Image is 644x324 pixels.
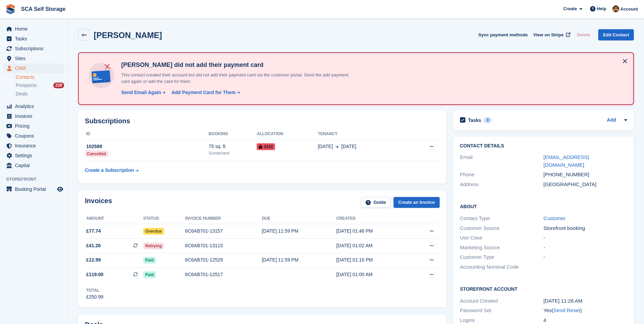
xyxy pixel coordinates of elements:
span: Paid [143,257,156,264]
a: menu [3,131,64,141]
div: [PHONE_NUMBER] [544,171,627,179]
a: menu [3,24,64,34]
a: menu [3,184,64,194]
div: Accounting Nominal Code [460,263,544,271]
div: Contact Type [460,215,544,222]
span: Analytics [15,102,56,111]
a: menu [3,34,64,43]
a: Guide [361,197,391,208]
span: Prospects [16,82,37,89]
span: Account [620,6,638,13]
h4: [PERSON_NAME] did not add their payment card [118,61,356,69]
span: Home [15,24,56,34]
span: Insurance [15,141,56,150]
div: [DATE] 01:00 AM [336,271,410,278]
span: Settings [15,151,56,160]
th: Allocation [257,129,318,140]
div: 6C6AB701-12529 [185,256,262,264]
span: 2102 [257,143,275,150]
div: Account Created [460,297,544,305]
div: - [544,244,627,252]
a: View on Stripe [531,29,572,40]
h2: Subscriptions [85,117,440,125]
a: menu [3,102,64,111]
a: menu [3,64,64,73]
a: menu [3,151,64,160]
div: [GEOGRAPHIC_DATA] [544,181,627,188]
h2: Contact Details [460,143,627,149]
div: 102589 [85,143,209,150]
th: Invoice number [185,213,262,224]
th: Created [336,213,410,224]
div: Send Email Again [121,89,161,96]
span: £77.74 [86,228,101,235]
div: £250.99 [86,293,104,301]
a: Contacts [16,74,64,80]
div: Password Set [460,307,544,314]
div: [DATE] 01:10 PM [336,256,410,264]
th: Status [143,213,185,224]
th: Tenancy [318,129,407,140]
span: Paid [143,271,156,278]
a: Edit Contact [598,29,634,40]
a: Prospects 229 [16,82,64,89]
img: no-card-linked-e7822e413c904bf8b177c4d89f31251c4716f9871600ec3ca5bfc59e148c83f4.svg [87,61,116,90]
div: Sunderland [209,150,257,156]
div: 6C6AB701-12517 [185,271,262,278]
span: [DATE] [341,143,356,150]
span: Pricing [15,121,56,131]
span: Coupons [15,131,56,141]
a: Preview store [56,185,64,193]
div: Yes [544,307,627,314]
a: SCA Self Storage [18,3,68,15]
div: Email [460,154,544,169]
a: menu [3,141,64,150]
button: Sync payment methods [478,29,528,40]
div: Total [86,287,104,293]
span: Booking Portal [15,184,56,194]
span: Invoices [15,111,56,121]
button: Delete [574,29,593,40]
div: - [544,234,627,242]
span: Retrying [143,242,164,249]
a: Send Reset [553,307,580,313]
span: [DATE] [318,143,333,150]
div: Address [460,181,544,188]
span: £119.00 [86,271,104,278]
img: stora-icon-8386f47178a22dfd0bd8f6a31ec36ba5ce8667c1dd55bd0f319d3a0aa187defe.svg [5,4,16,14]
div: Storefront booking [544,224,627,232]
span: CRM [15,64,56,73]
span: Create [563,5,577,12]
p: This contact created their account but did not add their payment card via the customer portal. Se... [118,72,356,85]
span: £41.26 [86,242,101,249]
a: Add Payment Card for Them [169,89,241,96]
a: Create a Subscription [85,164,139,177]
h2: About [460,203,627,210]
th: ID [85,129,209,140]
span: Help [597,5,606,12]
span: Subscriptions [15,44,56,53]
th: Due [262,213,336,224]
div: 229 [53,83,64,88]
div: Cancelled [85,150,108,157]
div: Marketing Source [460,244,544,252]
div: [DATE] 11:59 PM [262,256,336,264]
a: Add [607,116,616,124]
a: menu [3,44,64,53]
div: 6C6AB701-13115 [185,242,262,249]
span: ( ) [552,307,582,313]
div: [DATE] 01:02 AM [336,242,410,249]
a: menu [3,111,64,121]
th: Booking [209,129,257,140]
h2: [PERSON_NAME] [94,31,162,40]
div: 75 sq. ft [209,143,257,150]
div: Customer Type [460,253,544,261]
div: [DATE] 11:59 PM [262,228,336,235]
div: Phone [460,171,544,179]
span: Overdue [143,228,164,235]
a: Customer [544,215,566,221]
h2: Storefront Account [460,285,627,292]
span: Capital [15,161,56,170]
a: Deals [16,90,64,97]
div: 0 [484,117,492,123]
